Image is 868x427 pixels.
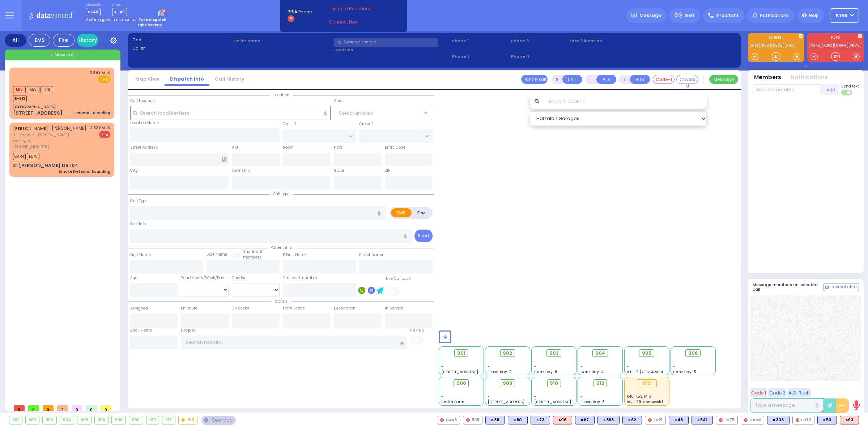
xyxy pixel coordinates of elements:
[580,394,583,399] span: -
[534,388,536,394] span: -
[549,350,559,357] span: 903
[534,358,536,364] span: -
[645,416,666,424] div: FD21
[488,364,490,369] span: -
[27,153,39,160] span: FD75
[334,98,345,104] label: Areas
[50,51,75,59] span: + New call
[709,75,738,84] button: Message
[692,416,713,424] div: K541
[791,73,828,82] button: Notifications
[391,208,412,217] label: EMS
[57,405,68,411] span: 2
[457,350,465,357] span: 901
[653,75,675,84] button: Code-1
[485,416,505,424] div: K38
[466,418,470,422] img: red-radio-icon.svg
[411,208,431,217] label: Fire
[90,70,105,76] span: 2:34 PM
[283,252,307,258] label: P First Name
[631,13,637,18] img: message.svg
[648,418,652,422] img: red-radio-icon.svg
[28,405,39,411] span: 0
[232,306,250,311] label: On Scene
[822,43,834,48] a: KJFD
[508,416,528,424] div: K80
[13,144,49,150] span: [PHONE_NUMBER]
[181,306,197,311] label: En Route
[580,388,583,394] span: -
[488,369,512,375] span: Forest Bay-2
[503,380,512,387] span: 909
[676,75,698,84] button: Covered
[642,350,652,357] span: 905
[86,8,101,16] span: KY40
[544,94,707,109] input: Search location
[597,416,620,424] div: BLS
[243,249,264,254] small: Share with
[627,394,651,399] span: K48, K53, M16
[181,328,197,333] label: Hospital
[456,380,466,387] span: 908
[754,73,781,82] button: Members
[825,286,829,289] img: comment-alt.png
[112,3,127,7] label: Lines
[207,252,227,257] label: Last Name
[13,162,78,169] div: 31 [PERSON_NAME] DR 104
[441,358,443,364] span: -
[534,399,603,405] span: [STREET_ADDRESS][PERSON_NAME]
[550,380,558,387] span: 910
[849,43,861,48] a: FD75
[283,145,294,150] label: Room
[841,84,859,89] span: Send text
[243,255,261,260] span: members
[130,120,159,126] label: Location Name
[86,3,104,7] label: Dispatcher
[673,369,696,375] span: Sanz Bay-5
[101,405,111,411] span: 0
[334,168,344,174] label: State
[760,12,789,19] span: Notifications
[43,405,54,411] span: 0
[787,388,811,397] button: ALS-Rush
[232,145,238,150] label: Apt
[580,358,583,364] span: -
[744,418,748,422] img: red-radio-icon.svg
[750,388,767,397] button: Code 1
[90,125,105,131] span: 2:32 PM
[441,399,464,405] span: Smith Farm
[834,43,848,48] a: CAR4
[452,54,509,60] span: Phone 2
[753,282,824,292] h5: Message members on selected call
[534,394,536,399] span: -
[77,34,98,47] a: History
[753,84,820,95] input: Search member
[130,275,137,281] label: Age
[622,416,642,424] div: BLS
[95,416,109,424] div: 906
[130,252,151,258] label: First Name
[785,43,795,48] a: K40
[29,34,50,47] div: EMS
[553,416,572,424] div: M16
[511,54,567,60] span: Phone 4
[437,416,460,424] div: CAR3
[580,399,605,405] span: Forest Bay-3
[283,121,296,127] label: Cross 1
[575,416,595,424] div: K67
[807,36,864,41] label: KJFD
[508,416,528,424] div: BLS
[595,350,605,357] span: 904
[748,36,804,41] label: KJ EMS...
[130,76,165,82] a: Map View
[627,399,667,405] span: BG - 29 Merriewold S.
[639,12,661,19] span: Message
[334,38,438,47] input: Search a contact
[130,145,158,150] label: Street Address
[5,34,26,47] div: All
[283,275,317,281] label: Call back number
[741,416,764,424] div: CAR4
[334,306,356,311] label: Destination
[130,306,148,311] label: Assigned
[817,416,837,424] div: BLS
